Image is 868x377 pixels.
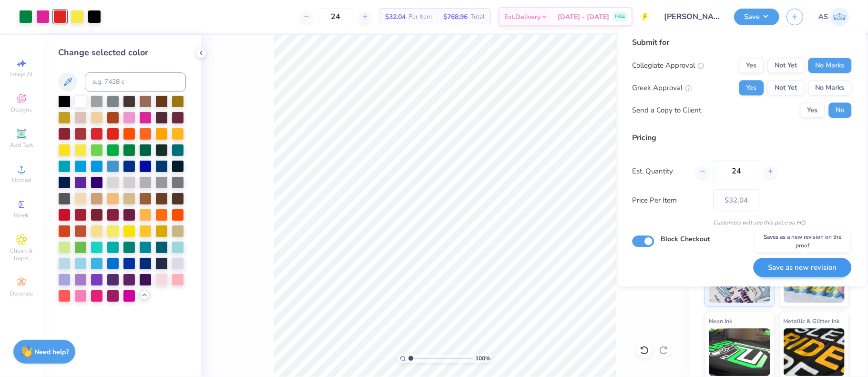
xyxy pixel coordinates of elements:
span: FREE [615,13,625,20]
img: Akshay Singh [830,8,849,26]
div: Saves as a new revision on the proof [755,230,850,252]
span: Decorate [10,290,33,297]
strong: Need help? [35,347,69,357]
div: Customers will see this price on HQ. [632,218,851,227]
button: Not Yet [767,58,804,73]
label: Price Per Item [632,195,706,206]
input: – – [317,8,354,25]
img: Neon Ink [709,328,770,376]
button: Save as new revision [753,258,851,277]
button: Save [734,9,779,25]
span: $768.96 [443,12,468,22]
button: No Marks [808,58,851,73]
span: Total [470,12,485,22]
span: Greek [14,212,29,219]
span: 100 % [475,354,490,363]
button: No Marks [808,80,851,95]
span: $32.04 [385,12,406,22]
input: Untitled Design [657,7,727,26]
span: [DATE] - [DATE] [558,12,609,22]
span: Neon Ink [709,316,732,326]
button: Not Yet [767,80,804,95]
span: Per Item [408,12,432,22]
a: AS [818,8,849,26]
img: Metallic & Glitter Ink [784,328,845,376]
span: Metallic & Glitter Ink [784,316,840,326]
label: Block Checkout [661,234,710,244]
div: Submit for [632,37,851,48]
label: Est. Quantity [632,166,689,177]
span: Upload [12,176,31,184]
span: Image AI [10,71,33,78]
div: Change selected color [58,46,186,59]
span: Est. Delivery [504,12,541,22]
span: Designs [11,106,32,113]
span: Add Text [10,141,33,149]
div: Send a Copy to Client [632,105,701,116]
span: AS [818,11,828,22]
button: Yes [739,80,764,95]
span: Clipart & logos [5,247,38,262]
button: No [828,102,851,118]
div: Collegiate Approval [632,60,704,71]
button: Yes [800,102,825,118]
input: – – [713,160,759,182]
button: Yes [739,58,764,73]
input: e.g. 7428 c [85,72,186,92]
div: Greek Approval [632,82,692,93]
div: Pricing [632,132,851,143]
